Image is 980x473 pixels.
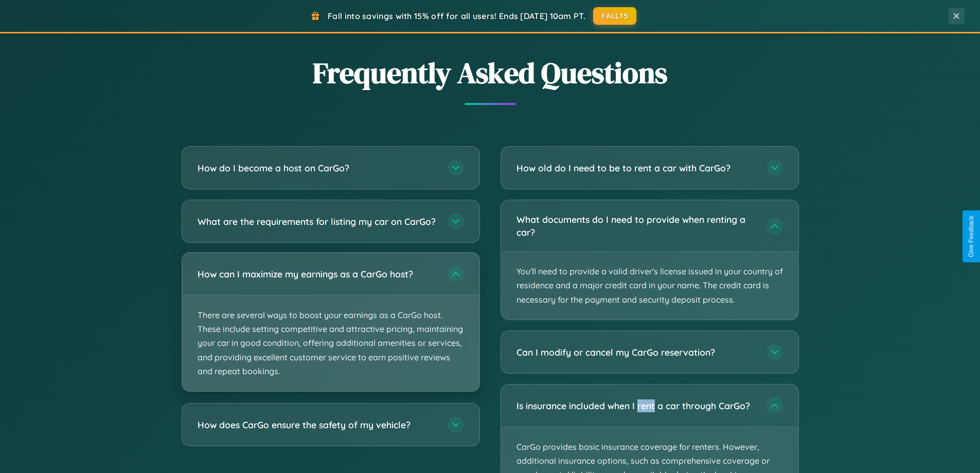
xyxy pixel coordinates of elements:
[968,216,975,257] div: Give Feedback
[182,295,479,391] p: There are several ways to boost your earnings as a CarGo host. These include setting competitive ...
[198,268,437,281] h3: How can I maximize my earnings as a CarGo host?
[516,399,756,412] h3: Is insurance included when I rent a car through CarGo?
[516,162,756,174] h3: How old do I need to be to rent a car with CarGo?
[328,11,585,21] span: Fall into savings with 15% off for all users! Ends [DATE] 10am PT.
[198,418,437,431] h3: How does CarGo ensure the safety of my vehicle?
[198,215,437,228] h3: What are the requirements for listing my car on CarGo?
[501,252,798,320] p: You'll need to provide a valid driver's license issued in your country of residence and a major c...
[516,213,756,238] h3: What documents do I need to provide when renting a car?
[182,53,799,93] h2: Frequently Asked Questions
[593,7,636,25] button: FALL15
[516,346,756,359] h3: Can I modify or cancel my CarGo reservation?
[198,162,437,174] h3: How do I become a host on CarGo?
